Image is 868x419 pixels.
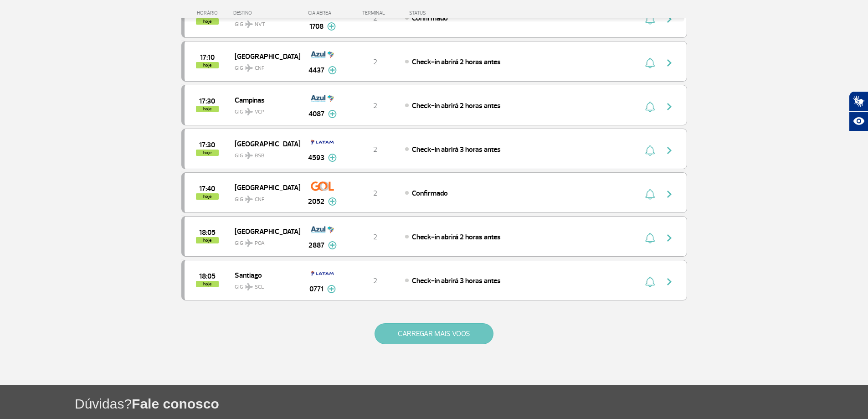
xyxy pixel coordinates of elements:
span: 2 [373,14,377,23]
span: GIG [235,147,293,160]
div: Plugin de acessibilidade da Hand Talk. [849,91,868,131]
span: SCL [255,283,264,291]
span: 4437 [308,65,324,76]
span: hoje [196,106,219,112]
img: seta-direita-painel-voo.svg [664,57,675,68]
img: seta-direita-painel-voo.svg [664,189,675,200]
span: Check-in abrirá 2 horas antes [412,233,501,242]
img: mais-info-painel-voo.svg [327,22,336,31]
div: TERMINAL [345,10,405,16]
span: Santiago [235,269,293,281]
img: mais-info-painel-voo.svg [328,197,337,206]
span: Check-in abrirá 2 horas antes [412,57,501,67]
span: [GEOGRAPHIC_DATA] [235,181,293,193]
img: mais-info-painel-voo.svg [327,285,336,293]
span: BSB [255,152,264,160]
img: mais-info-painel-voo.svg [328,110,337,118]
img: sino-painel-voo.svg [645,57,655,68]
img: seta-direita-painel-voo.svg [664,145,675,156]
span: GIG [235,191,293,204]
span: 2 [373,276,377,285]
span: 2 [373,189,377,198]
span: 2025-08-28 18:05:00 [199,229,216,236]
div: CIA AÉREA [300,10,345,16]
span: GIG [235,278,293,291]
span: Check-in abrirá 2 horas antes [412,101,501,110]
span: Confirmado [412,189,448,198]
img: destiny_airplane.svg [245,152,253,159]
span: Check-in abrirá 3 horas antes [412,145,501,154]
img: destiny_airplane.svg [245,196,253,203]
img: destiny_airplane.svg [245,21,253,28]
span: POA [255,239,265,248]
img: seta-direita-painel-voo.svg [664,276,675,287]
div: HORÁRIO [184,10,234,16]
span: GIG [235,103,293,116]
img: seta-direita-painel-voo.svg [664,101,675,112]
span: hoje [196,150,219,156]
div: DESTINO [233,10,300,16]
span: VCP [255,108,264,116]
button: CARREGAR MAIS VOOS [375,323,493,344]
span: 2025-08-28 18:05:00 [199,273,216,279]
img: sino-painel-voo.svg [645,101,655,112]
img: sino-painel-voo.svg [645,145,655,156]
button: Abrir tradutor de língua de sinais. [849,91,868,111]
span: hoje [196,193,219,200]
img: sino-painel-voo.svg [645,233,655,243]
span: Fale conosco [132,396,219,411]
span: 2052 [308,196,324,207]
span: Campinas [235,94,293,106]
span: 2 [373,57,377,67]
h1: Dúvidas? [75,394,868,413]
img: destiny_airplane.svg [245,239,253,247]
span: CNF [255,196,264,204]
span: 4087 [308,109,324,119]
img: sino-painel-voo.svg [645,189,655,200]
img: mais-info-painel-voo.svg [328,154,337,162]
span: 2 [373,101,377,110]
span: 2 [373,233,377,242]
span: GIG [235,234,293,248]
img: destiny_airplane.svg [245,108,253,115]
span: [GEOGRAPHIC_DATA] [235,50,293,62]
span: 4593 [308,152,324,163]
span: [GEOGRAPHIC_DATA] [235,225,293,237]
img: mais-info-painel-voo.svg [328,241,337,249]
div: STATUS [405,10,479,16]
span: 1708 [309,21,324,32]
span: Confirmado [412,14,448,23]
img: seta-direita-painel-voo.svg [664,233,675,243]
img: sino-painel-voo.svg [645,276,655,287]
span: NVT [255,21,265,29]
span: 0771 [309,284,324,295]
button: Abrir recursos assistivos. [849,111,868,131]
span: 2025-08-28 17:10:00 [200,54,215,61]
span: Check-in abrirá 3 horas antes [412,276,501,285]
span: 2 [373,145,377,154]
span: 2887 [308,240,324,251]
span: [GEOGRAPHIC_DATA] [235,138,293,150]
img: mais-info-painel-voo.svg [328,66,337,74]
span: hoje [196,281,219,287]
img: destiny_airplane.svg [245,283,253,290]
span: GIG [235,59,293,72]
span: hoje [196,237,219,243]
span: 2025-08-28 17:30:00 [199,98,215,104]
span: CNF [255,64,264,72]
span: hoje [196,62,219,68]
span: 2025-08-28 17:30:00 [199,142,215,148]
span: 2025-08-28 17:40:00 [199,186,215,192]
img: destiny_airplane.svg [245,64,253,72]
